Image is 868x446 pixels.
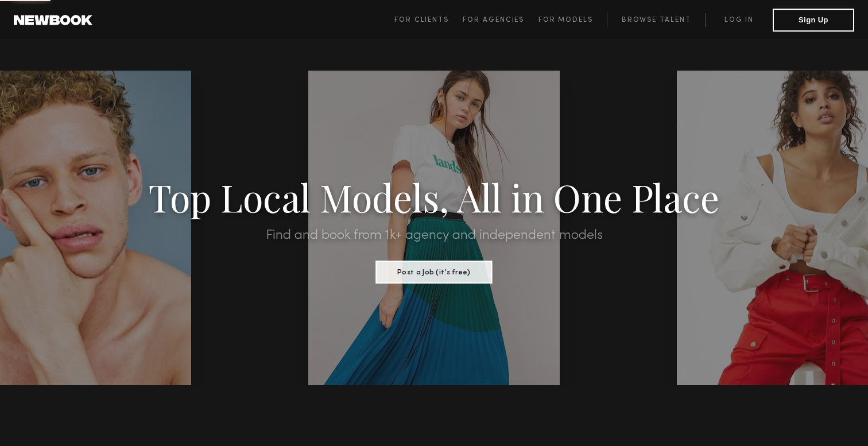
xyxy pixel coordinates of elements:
[607,13,705,27] a: Browse Talent
[538,17,593,24] span: For Models
[538,13,607,27] a: For Models
[376,265,493,277] a: Post a Job (it’s free)
[376,261,493,284] button: Post a Job (it’s free)
[394,13,463,27] a: For Clients
[463,13,538,27] a: For Agencies
[463,17,524,24] span: For Agencies
[65,228,803,242] h2: Find and book from 1k+ agency and independent models
[65,179,803,215] h1: Top Local Models, All in One Place
[394,17,449,24] span: For Clients
[773,9,854,32] button: Sign Up
[705,13,773,27] a: Log in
